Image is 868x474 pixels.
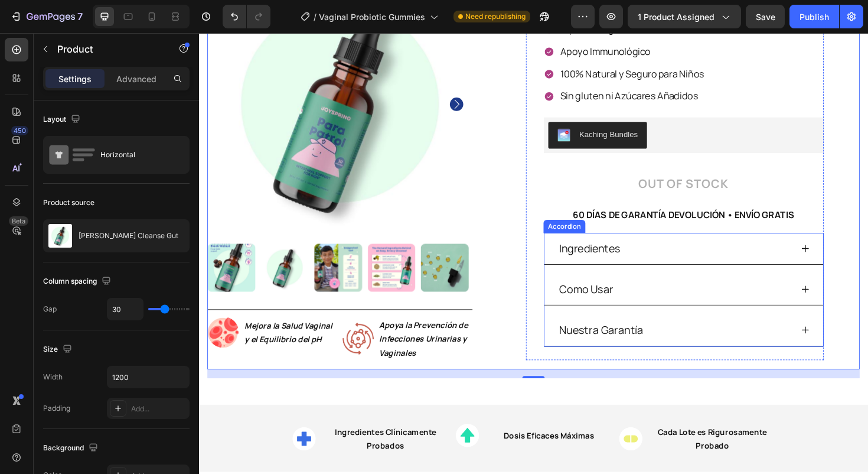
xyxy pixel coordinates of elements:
[381,261,439,281] p: Como Usar
[9,216,28,226] div: Beta
[107,366,189,388] input: Auto
[465,11,526,22] span: Need republishing
[43,440,100,456] div: Background
[43,197,94,208] div: Product source
[48,224,72,248] img: product feature img
[191,301,288,346] p: Apoya la Prevención de Infecciones Urinarias y Vaginales
[99,417,123,442] img: icon-ingredients.svg
[403,101,465,113] div: Kaching Bundles
[465,148,561,171] div: Out of stock
[79,232,178,240] p: [PERSON_NAME] Cleanse Gut
[756,12,775,22] span: Save
[319,11,425,23] span: Vaginal Probiotic Gummies
[800,11,829,23] div: Publish
[9,300,42,333] img: gempages_584667640270684938-8f767008-b560-4fd7-8d63-db1b4b1d4e5b.png
[223,5,270,28] div: Undo/Redo
[365,141,661,178] button: Out of stock
[100,141,172,168] div: Horizontal
[379,101,393,115] img: KachingBundles.png
[130,415,265,444] p: Ingredientes Clínicamente Probados
[5,5,88,28] button: 7
[57,42,158,56] p: Product
[381,218,446,238] p: Ingredientes
[199,33,868,474] iframe: Design area
[746,5,785,28] button: Save
[11,126,28,135] div: 450
[43,304,57,314] div: Gap
[396,184,630,201] p: 60 DÍAS DE GARANTÍA DEVOLUCIÓN • ENVÍO GRATIS
[116,73,156,85] p: Advanced
[383,37,535,50] p: 100% Natural y Seguro para Niños
[370,94,474,122] button: Kaching Bundles
[48,304,141,330] strong: Mejora la Salud Vaginal y el Equilibrio del pH
[266,68,280,82] button: Carousel Next Arrow
[58,73,92,85] p: Settings
[367,199,407,210] div: Accordion
[381,304,471,324] p: Nuestra Garantía
[789,5,839,28] button: Publish
[304,418,438,433] p: Dosis Eficaces Máximas
[628,5,741,28] button: 1 product assigned
[445,417,469,442] img: icon-tested.svg
[107,298,143,320] input: Auto
[43,112,83,128] div: Layout
[43,342,74,358] div: Size
[272,414,296,439] img: icon-efficient-dosages.svg
[152,307,185,340] img: gempages_584667640270684938-afc109bb-c850-4bb0-8ecc-4c5ffef33992.png
[131,404,187,414] div: Add...
[43,372,63,382] div: Width
[638,11,714,23] span: 1 product assigned
[43,274,113,290] div: Column spacing
[77,9,83,24] p: 7
[383,13,535,26] p: Apoyo Immunológico
[43,403,70,414] div: Padding
[314,11,316,23] span: /
[383,60,535,73] p: Sin gluten ni Azúcares Añadidos
[477,415,611,444] p: Cada Lote es Rigurosamente Probado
